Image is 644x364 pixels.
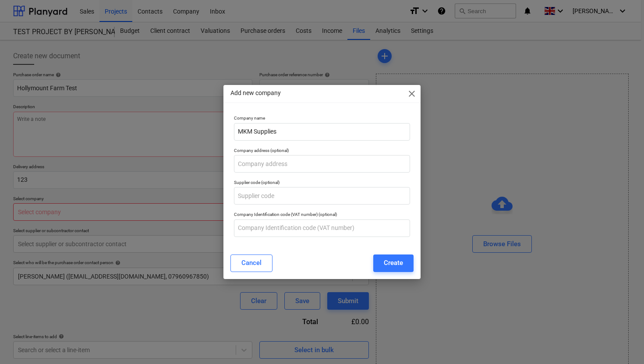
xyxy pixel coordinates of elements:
[234,155,410,173] input: Company address
[600,322,644,364] iframe: Chat Widget
[234,180,410,187] p: Supplier code (optional)
[407,88,417,99] span: close
[241,257,262,269] div: Cancel
[373,254,414,272] button: Create
[234,187,410,205] input: Supplier code
[234,123,410,141] input: Company name
[384,257,403,269] div: Create
[234,212,410,219] p: Company Identification code (VAT number) (optional)
[230,254,272,272] button: Cancel
[234,148,410,155] p: Company address (optional)
[230,88,281,98] p: Add new company
[234,115,410,123] p: Company name
[234,219,410,237] input: Company Identification code (VAT number)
